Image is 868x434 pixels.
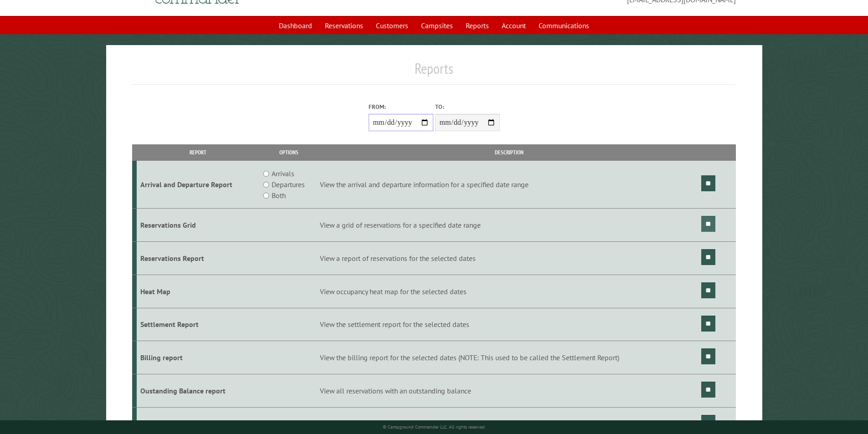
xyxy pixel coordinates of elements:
[137,275,259,308] td: Heat Map
[370,17,414,34] a: Customers
[319,17,369,34] a: Reservations
[272,179,305,190] label: Departures
[318,308,700,341] td: View the settlement report for the selected dates
[272,168,294,179] label: Arrivals
[137,241,259,275] td: Reservations Report
[318,144,700,160] th: Description
[369,102,433,111] label: From:
[318,161,700,209] td: View the arrival and departure information for a specified date range
[272,190,286,201] label: Both
[318,241,700,275] td: View a report of reservations for the selected dates
[533,17,595,34] a: Communications
[383,424,486,430] small: © Campground Commander LLC. All rights reserved.
[259,144,318,160] th: Options
[137,374,259,408] td: Oustanding Balance report
[435,102,500,111] label: To:
[496,17,531,34] a: Account
[137,144,259,160] th: Report
[137,209,259,242] td: Reservations Grid
[318,275,700,308] td: View occupancy heat map for the selected dates
[318,341,700,374] td: View the billing report for the selected dates (NOTE: This used to be called the Settlement Report)
[273,17,318,34] a: Dashboard
[132,60,736,85] h1: Reports
[416,17,458,34] a: Campsites
[318,209,700,242] td: View a grid of reservations for a specified date range
[460,17,494,34] a: Reports
[137,161,259,209] td: Arrival and Departure Report
[137,341,259,374] td: Billing report
[318,374,700,408] td: View all reservations with an outstanding balance
[137,308,259,341] td: Settlement Report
